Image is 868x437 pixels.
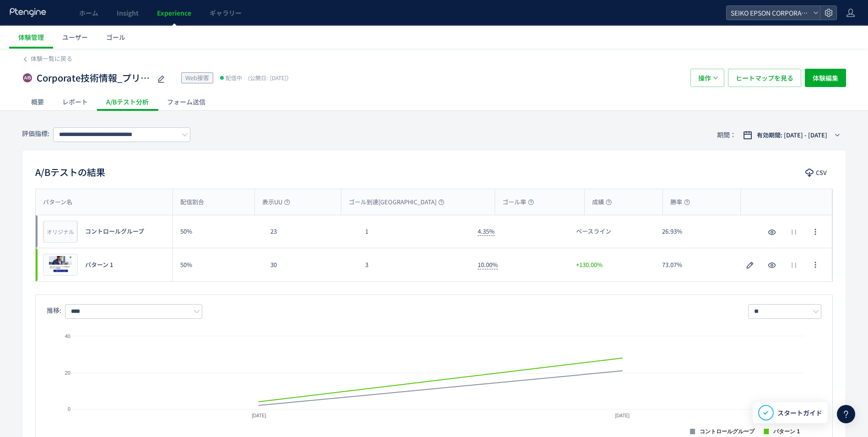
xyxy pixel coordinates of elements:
[700,428,755,435] text: コントロールグループ
[31,54,72,63] span: 体験一覧に戻る
[478,260,498,269] span: 10.00%
[22,93,53,111] div: 概要
[655,248,741,281] div: 73.07%
[698,69,711,87] span: 操作
[263,248,358,281] div: 30
[502,198,534,207] span: ゴール率
[757,131,827,140] span: 有効期間: [DATE] - [DATE]
[53,93,97,111] div: レポート
[18,33,44,42] span: 体験管理
[263,215,358,248] div: 23
[85,227,144,236] span: コントロールグループ
[62,33,88,42] span: ユーザー
[117,8,139,17] span: Insight
[246,74,292,82] span: [DATE]）
[358,248,470,281] div: 3
[43,221,77,243] div: オリジナル
[690,69,724,87] button: 操作
[173,248,263,281] div: 50%
[349,198,444,207] span: ゴール到達[GEOGRAPHIC_DATA]
[185,73,209,82] span: Web接客
[728,69,801,87] button: ヒートマップを見る
[43,198,72,207] span: パターン名
[65,370,70,376] text: 20
[65,333,70,339] text: 40
[173,215,263,248] div: 50%
[813,69,838,87] span: 体験編集
[816,165,827,180] span: CSV
[777,408,822,418] span: スタートガイド
[47,306,61,315] span: 推移:
[801,165,833,180] button: CSV
[655,215,741,248] div: 26.93%
[358,215,470,248] div: 1
[478,227,495,236] span: 4.35%
[180,198,204,207] span: 配信割合
[592,198,612,207] span: 成績
[728,6,809,20] span: SEIKO EPSON CORPORATION
[85,261,113,269] span: パターン 1
[226,73,242,82] span: 配信中
[576,261,603,269] span: +130.00%
[79,8,98,17] span: ホーム
[97,93,158,111] div: A/Bテスト分析
[157,8,191,17] span: Experience
[576,227,611,236] span: ベースライン
[158,93,215,111] div: フォーム送信
[106,33,125,42] span: ゴール
[252,413,266,418] text: [DATE]
[248,74,268,82] span: (公開日:
[805,69,846,87] button: 体験編集
[717,127,736,142] span: 期間：
[670,198,690,207] span: 勝率
[45,256,75,273] img: 200a171c5060db6347d52bd0dcb5a2af1756894521692.png
[262,198,290,207] span: 表示UU
[737,128,846,142] button: 有効期間: [DATE] - [DATE]
[615,413,630,418] text: [DATE]
[68,406,70,412] text: 0
[210,8,242,17] span: ギャラリー
[37,71,151,85] span: Corporate技術情報_プリンター技術のポップアップ
[35,165,105,180] h2: A/Bテストの結果
[736,69,793,87] span: ヒートマップを見る
[773,428,800,435] text: パターン 1
[22,129,49,138] span: 評価指標:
